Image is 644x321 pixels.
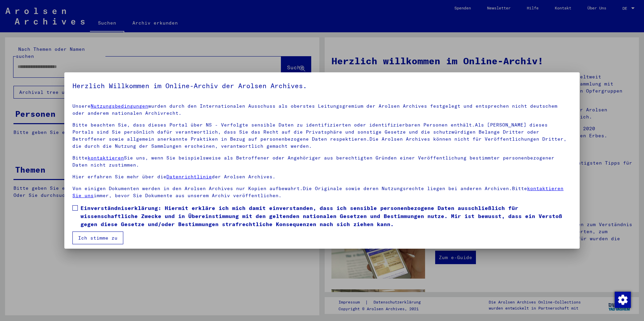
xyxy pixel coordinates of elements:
p: Unsere wurden durch den Internationalen Ausschuss als oberstes Leitungsgremium der Arolsen Archiv... [72,103,572,117]
span: Einverständniserklärung: Hiermit erkläre ich mich damit einverstanden, dass ich sensible personen... [80,204,572,228]
a: Datenrichtlinie [166,174,212,180]
img: Zustimmung ändern [615,292,631,308]
h5: Herzlich Willkommen im Online-Archiv der Arolsen Archives. [72,80,572,91]
p: Bitte Sie uns, wenn Sie beispielsweise als Betroffener oder Angehöriger aus berechtigten Gründen ... [72,154,572,169]
a: kontaktieren [88,155,124,161]
button: Ich stimme zu [72,231,123,244]
a: Nutzungsbedingungen [91,103,148,109]
a: kontaktieren Sie uns [72,185,563,199]
p: Von einigen Dokumenten werden in den Arolsen Archives nur Kopien aufbewahrt.Die Originale sowie d... [72,185,572,199]
p: Hier erfahren Sie mehr über die der Arolsen Archives. [72,173,572,180]
div: Zustimmung ändern [614,291,631,308]
p: Bitte beachten Sie, dass dieses Portal über NS - Verfolgte sensible Daten zu identifizierten oder... [72,121,572,150]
